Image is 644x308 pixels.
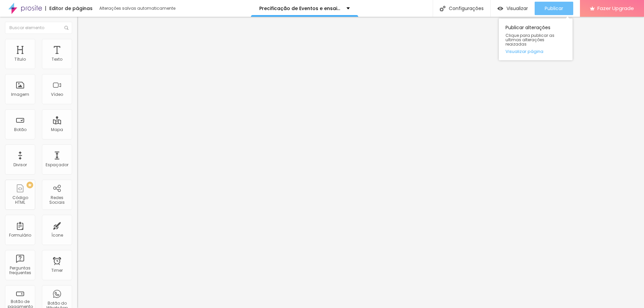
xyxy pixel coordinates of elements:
img: view-1.svg [497,6,503,11]
div: Divisor [13,163,27,167]
img: Icone [64,26,68,30]
div: Publicar alterações [499,18,573,60]
div: Formulário [9,233,31,238]
div: Editor de páginas [45,6,93,11]
div: Mapa [51,127,63,132]
div: Perguntas frequentes [7,266,33,275]
img: Icone [440,6,445,11]
span: Publicar [545,6,563,11]
div: Texto [52,57,62,62]
div: Timer [51,268,63,273]
div: Espaçador [46,163,68,167]
iframe: Editor [77,17,644,308]
span: Fazer Upgrade [597,5,634,11]
button: Visualizar [491,2,535,15]
div: Imagem [11,92,29,97]
p: Precificação de Eventos e ensaios fotográficos [259,6,341,11]
div: Redes Sociais [44,195,70,205]
div: Código HTML [7,195,33,205]
div: Alterações salvas automaticamente [99,6,176,10]
span: Visualizar [506,6,528,11]
button: Publicar [535,2,573,15]
div: Vídeo [51,92,63,97]
div: Botão [14,127,26,132]
div: Título [14,57,26,62]
input: Buscar elemento [5,22,72,34]
div: Ícone [51,233,63,238]
span: Clique para publicar as ultimas alterações reaizadas [505,33,566,47]
a: Visualizar página [505,49,566,54]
